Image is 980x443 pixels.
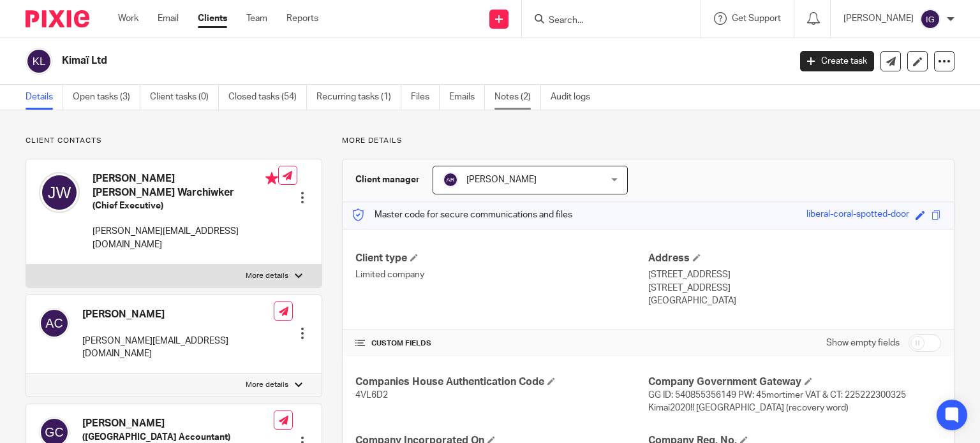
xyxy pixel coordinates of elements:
h4: [PERSON_NAME] [82,308,274,321]
p: Client contacts [26,136,322,146]
h4: [PERSON_NAME] [PERSON_NAME] Warchiwker [93,172,278,200]
p: More details [246,380,288,390]
label: Show empty fields [826,337,900,349]
span: Get Support [732,14,781,23]
span: GG ID: 540855356149 PW: 45mortimer VAT & CT: 225222300325 Kimai2020!! [GEOGRAPHIC_DATA] (recovery... [648,391,906,412]
a: Recurring tasks (1) [316,85,401,110]
a: Client tasks (0) [150,85,219,110]
p: [PERSON_NAME][EMAIL_ADDRESS][DOMAIN_NAME] [82,335,274,361]
input: Search [547,15,662,27]
div: liberal-coral-spotted-door [806,208,909,222]
p: Master code for secure communications and files [352,208,572,221]
h3: Client manager [355,173,420,186]
h4: Company Government Gateway [648,375,941,389]
p: [GEOGRAPHIC_DATA] [648,294,941,307]
a: Emails [449,85,485,110]
p: More details [342,136,954,146]
h4: Companies House Authentication Code [355,375,648,389]
p: [PERSON_NAME][EMAIL_ADDRESS][DOMAIN_NAME] [93,225,278,251]
img: svg%3E [39,308,70,338]
p: More details [246,271,288,281]
span: 4VL6D2 [355,391,388,400]
a: Email [158,12,179,25]
img: svg%3E [26,48,52,75]
img: svg%3E [39,172,80,213]
a: Audit logs [551,85,600,110]
a: Team [246,12,267,25]
a: Create task [800,51,874,71]
p: [STREET_ADDRESS] [648,282,941,294]
a: Reports [286,12,318,25]
span: [PERSON_NAME] [466,175,537,184]
img: svg%3E [920,9,940,29]
i: Primary [265,172,278,185]
h4: CUSTOM FIELDS [355,338,648,349]
p: [PERSON_NAME] [843,12,914,25]
p: Limited company [355,268,648,281]
a: Open tasks (3) [73,85,140,110]
a: Notes (2) [494,85,541,110]
p: [STREET_ADDRESS] [648,268,941,281]
a: Details [26,85,63,110]
a: Clients [198,12,227,25]
h5: (Chief Executive) [93,200,278,212]
h2: Kimaï Ltd [62,54,637,68]
img: Pixie [26,10,89,27]
h4: Client type [355,252,648,265]
a: Work [118,12,138,25]
a: Files [411,85,440,110]
a: Closed tasks (54) [228,85,307,110]
h4: [PERSON_NAME] [82,417,274,430]
img: svg%3E [443,172,458,187]
h4: Address [648,252,941,265]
